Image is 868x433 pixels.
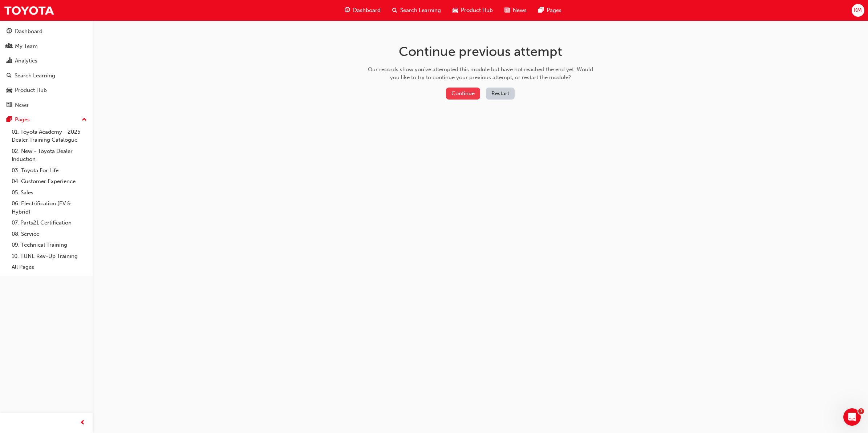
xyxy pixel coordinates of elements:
[9,239,90,251] a: 09. Technical Training
[9,126,90,146] a: 01. Toyota Academy - 2025 Dealer Training Catalogue
[15,86,47,94] div: Product Hub
[9,146,90,165] a: 02. New - Toyota Dealer Induction
[9,187,90,198] a: 05. Sales
[7,117,12,123] span: pages-icon
[7,28,12,35] span: guage-icon
[7,102,12,109] span: news-icon
[4,2,54,19] img: Trak
[3,54,90,68] a: Analytics
[499,3,532,18] a: news-iconNews
[852,4,864,17] button: KM
[392,6,397,15] span: search-icon
[486,88,515,100] button: Restart
[461,6,493,15] span: Product Hub
[15,42,38,50] div: My Team
[9,217,90,228] a: 07. Parts21 Certification
[453,6,458,15] span: car-icon
[82,115,87,125] span: up-icon
[3,23,90,113] button: DashboardMy TeamAnalyticsSearch LearningProduct HubNews
[843,408,861,426] iframe: Intercom live chat
[547,6,561,15] span: Pages
[80,418,85,428] span: prev-icon
[15,57,37,65] div: Analytics
[400,6,441,15] span: Search Learning
[365,65,596,82] div: Our records show you've attempted this module but have not reached the end yet. Would you like to...
[15,116,30,124] div: Pages
[9,228,90,240] a: 08. Service
[532,3,567,18] a: pages-iconPages
[9,165,90,176] a: 03. Toyota For Life
[3,40,90,53] a: My Team
[3,113,90,126] button: Pages
[854,6,862,15] span: KM
[15,27,42,36] div: Dashboard
[3,98,90,112] a: News
[3,69,90,82] a: Search Learning
[7,58,12,64] span: chart-icon
[446,88,480,100] button: Continue
[7,73,12,79] span: search-icon
[386,3,447,18] a: search-iconSearch Learning
[9,198,90,217] a: 06. Electrification (EV & Hybrid)
[513,6,527,15] span: News
[15,72,55,80] div: Search Learning
[345,6,350,15] span: guage-icon
[365,44,596,60] h1: Continue previous attempt
[3,25,90,38] a: Dashboard
[15,101,29,109] div: News
[7,43,12,50] span: people-icon
[9,176,90,187] a: 04. Customer Experience
[538,6,544,15] span: pages-icon
[3,84,90,97] a: Product Hub
[447,3,499,18] a: car-iconProduct Hub
[858,408,864,414] span: 1
[339,3,386,18] a: guage-iconDashboard
[9,262,90,273] a: All Pages
[9,251,90,262] a: 10. TUNE Rev-Up Training
[7,87,12,94] span: car-icon
[504,6,510,15] span: news-icon
[353,6,381,15] span: Dashboard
